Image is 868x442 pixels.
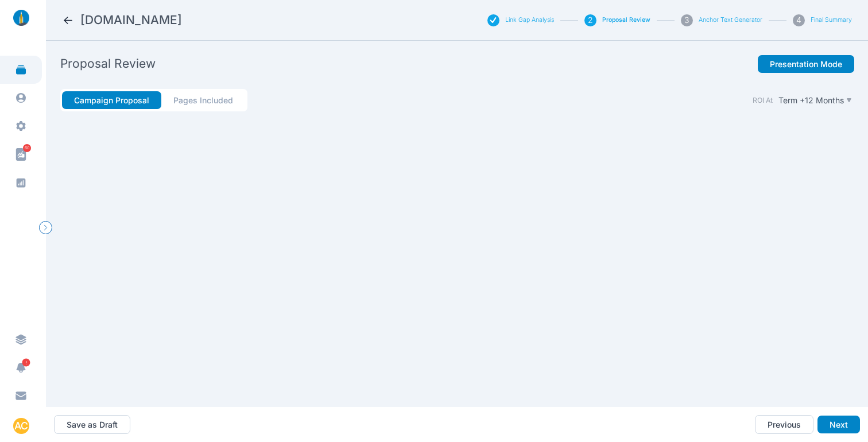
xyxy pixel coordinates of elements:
[758,55,854,73] button: Presentation Mode
[9,10,33,26] img: linklaunch_small.2ae18699.png
[60,56,156,72] h2: Proposal Review
[584,14,596,26] div: 2
[753,95,773,106] label: ROI At
[778,95,844,106] p: Term +12 Months
[793,14,805,26] div: 4
[80,12,182,28] h2: HubSpot.com
[602,16,650,24] button: Proposal Review
[811,16,852,24] button: Final Summary
[62,91,161,110] button: Campaign Proposal
[54,415,130,435] button: Save as Draft
[505,16,554,24] button: Link Gap Analysis
[699,16,762,24] button: Anchor Text Generator
[23,144,31,152] span: 60
[681,14,693,26] div: 3
[161,91,245,110] button: Pages Included
[755,415,813,435] button: Previous
[777,93,854,107] button: Term +12 Months
[817,416,860,434] button: Next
